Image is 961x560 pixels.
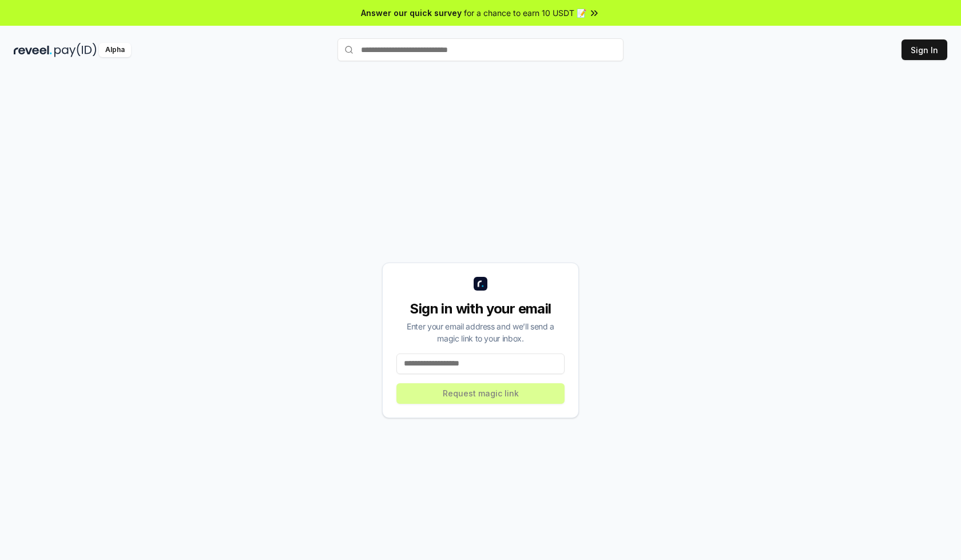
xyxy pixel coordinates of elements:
[99,43,131,57] div: Alpha
[396,300,565,318] div: Sign in with your email
[14,43,52,57] img: reveel_dark
[474,277,487,291] img: logo_small
[902,39,947,60] button: Sign In
[361,7,462,19] span: Answer our quick survey
[464,7,586,19] span: for a chance to earn 10 USDT 📝
[396,320,565,344] div: Enter your email address and we’ll send a magic link to your inbox.
[54,43,97,57] img: pay_id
